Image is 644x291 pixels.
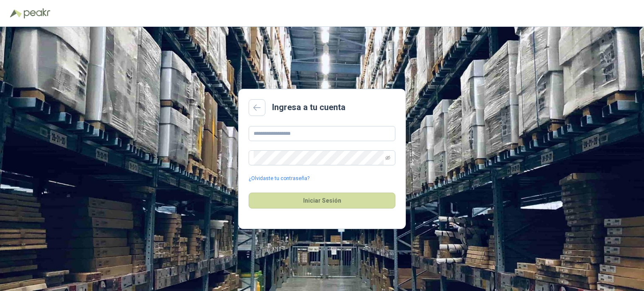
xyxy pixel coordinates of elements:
img: Peakr [23,8,50,18]
span: eye-invisible [385,155,390,160]
button: Iniciar Sesión [249,193,395,209]
img: Logo [10,9,22,18]
a: ¿Olvidaste tu contraseña? [249,175,309,183]
h2: Ingresa a tu cuenta [272,101,345,114]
